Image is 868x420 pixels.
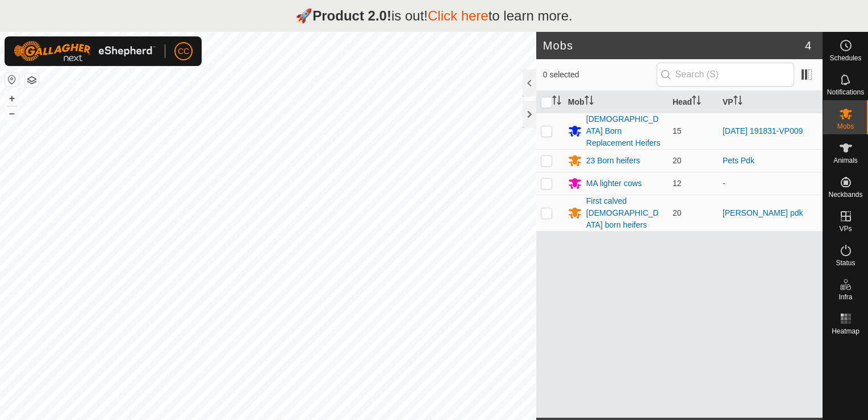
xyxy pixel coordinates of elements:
img: Gallagher Logo [14,41,156,61]
p: 🚀 is out! to learn more. [295,6,573,26]
button: – [5,106,19,120]
a: Pets Pdk [723,156,754,165]
h2: Mobs [543,39,805,52]
a: [PERSON_NAME] pdk [723,208,803,217]
button: Map Layers [25,73,39,87]
p-sorticon: Activate to sort [585,97,594,106]
span: Schedules [829,55,861,61]
span: 15 [673,126,682,135]
div: First calved [DEMOGRAPHIC_DATA] born heifers [586,195,663,231]
a: Click here [428,8,489,23]
span: CC [178,46,189,57]
span: Notifications [827,89,864,96]
p-sorticon: Activate to sort [692,97,701,106]
p-sorticon: Activate to sort [552,97,561,106]
span: VPs [839,225,852,232]
div: 23 Born heifers [586,155,640,167]
span: 4 [805,37,811,54]
th: VP [718,91,823,113]
span: 20 [673,208,682,217]
button: + [5,92,19,105]
strong: Product 2.0! [312,8,391,23]
td: - [718,172,823,195]
span: Neckbands [828,191,862,198]
th: Mob [564,91,668,113]
span: 12 [673,179,682,188]
button: Reset Map [5,73,19,87]
p-sorticon: Activate to sort [733,97,742,106]
th: Head [668,91,718,113]
span: Animals [833,157,858,164]
span: Status [836,260,855,266]
span: 20 [673,156,682,165]
span: Mobs [837,123,854,130]
span: 0 selected [543,69,657,81]
div: MA lighter cows [586,178,642,190]
input: Search (S) [657,63,794,87]
span: Heatmap [832,328,859,335]
span: Infra [838,294,852,300]
div: [DEMOGRAPHIC_DATA] Born Replacement Heifers [586,113,663,149]
a: [DATE] 191831-VP009 [723,126,803,135]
